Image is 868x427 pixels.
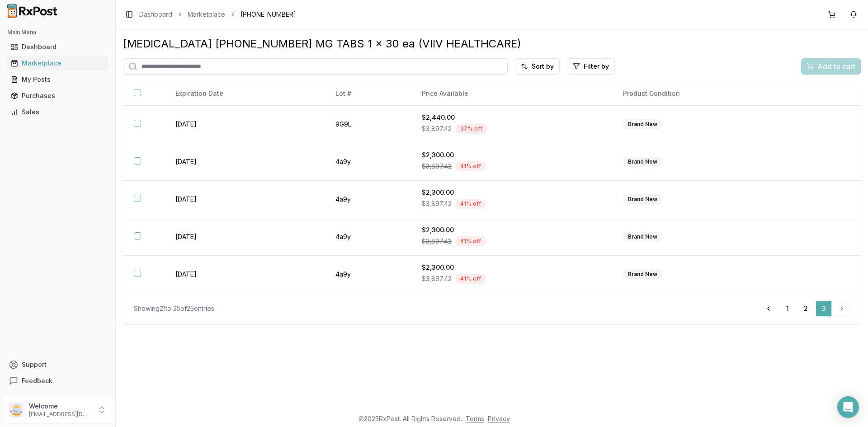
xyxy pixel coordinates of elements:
a: 1 [779,300,796,317]
button: Marketplace [4,56,112,70]
span: $3,897.42 [422,274,452,283]
div: 41 % off [455,236,486,246]
td: 4a9y [325,218,411,256]
img: User avatar [9,403,24,417]
td: 4a9y [325,181,411,218]
span: [PHONE_NUMBER] [241,10,296,19]
a: Purchases [7,88,108,104]
span: $3,897.42 [422,124,452,133]
div: Purchases [11,91,104,100]
span: $3,897.42 [422,199,452,208]
a: Privacy [488,415,510,422]
div: $2,300.00 [422,150,601,160]
th: Price Available [411,82,612,106]
button: Support [4,357,112,373]
a: 3 [816,300,832,317]
div: Marketplace [11,59,104,68]
div: Brand New [623,232,662,242]
p: [EMAIL_ADDRESS][DOMAIN_NAME] [29,411,92,418]
nav: pagination [759,300,850,317]
span: Sort by [532,62,554,71]
nav: breadcrumb [139,10,296,19]
a: My Posts [7,71,108,88]
div: Brand New [623,269,662,279]
a: Go to previous page [759,300,778,317]
a: Marketplace [7,55,108,71]
button: Sort by [515,58,560,75]
a: Dashboard [139,10,172,19]
div: Dashboard [11,42,104,52]
a: Terms [466,415,484,422]
td: 9G9L [325,106,411,143]
th: Product Condition [612,82,793,106]
span: $3,897.42 [422,162,452,171]
a: 2 [797,300,814,317]
div: Brand New [623,194,662,204]
div: 41 % off [455,199,486,209]
td: 4a9y [325,143,411,181]
button: My Posts [4,72,112,87]
div: [MEDICAL_DATA] [PHONE_NUMBER] MG TABS 1 x 30 ea (VIIV HEALTHCARE) [123,37,861,51]
h2: Main Menu [7,29,108,36]
div: Brand New [623,157,662,167]
div: $2,300.00 [422,263,601,272]
div: 41 % off [455,161,486,171]
img: RxPost Logo [4,4,61,18]
span: Filter by [584,62,609,71]
div: Sales [11,108,104,117]
span: Feedback [22,376,52,385]
div: $2,440.00 [422,113,601,122]
button: Feedback [4,373,112,389]
button: Filter by [567,58,615,75]
div: 41 % off [455,274,486,284]
button: Sales [4,105,112,119]
span: $3,897.42 [422,237,452,246]
div: Brand New [623,119,662,129]
button: Purchases [4,89,112,103]
button: Dashboard [4,40,112,54]
a: Sales [7,104,108,120]
div: Open Intercom Messenger [837,396,859,418]
td: [DATE] [165,256,325,293]
div: Showing 21 to 25 of 25 entries [134,304,214,313]
th: Lot # [325,82,411,106]
div: My Posts [11,75,104,84]
td: [DATE] [165,143,325,181]
td: [DATE] [165,181,325,218]
th: Expiration Date [165,82,325,106]
td: 4a9y [325,256,411,293]
div: $2,300.00 [422,188,601,197]
td: [DATE] [165,106,325,143]
div: 37 % off [455,124,487,134]
a: Marketplace [188,10,225,19]
p: Welcome [29,402,92,411]
a: Dashboard [7,39,108,55]
div: $2,300.00 [422,225,601,235]
td: [DATE] [165,218,325,256]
